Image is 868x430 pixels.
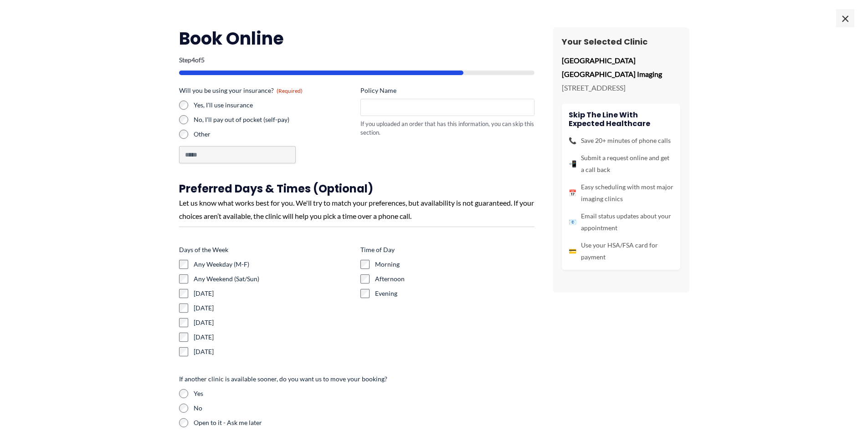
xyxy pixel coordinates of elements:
label: Policy Name [360,86,534,95]
span: × [836,9,854,27]
label: [DATE] [194,289,353,298]
h3: Preferred Days & Times (Optional) [179,182,534,196]
label: Any Weekday (M-F) [194,260,353,269]
label: [DATE] [194,333,353,342]
label: Evening [375,289,534,298]
label: Open to it - Ask me later [194,418,534,427]
legend: Days of the Week [179,245,228,254]
label: [DATE] [194,304,353,313]
h4: Skip the line with Expected Healthcare [569,111,673,128]
p: [GEOGRAPHIC_DATA] [GEOGRAPHIC_DATA] Imaging [562,54,680,81]
label: Morning [375,260,534,269]
label: Yes [194,389,534,398]
span: (Required) [277,87,303,94]
label: Any Weekend (Sat/Sun) [194,274,353,283]
label: Afternoon [375,274,534,283]
h3: Your Selected Clinic [562,36,680,47]
legend: If another clinic is available sooner, do you want us to move your booking? [179,374,387,384]
span: 📧 [569,216,576,228]
h2: Book Online [179,27,534,50]
legend: Will you be using your insurance? [179,86,303,95]
label: [DATE] [194,347,353,356]
label: Yes, I'll use insurance [194,101,353,110]
label: No [194,404,534,413]
li: Email status updates about your appointment [569,210,673,234]
span: 📞 [569,135,576,147]
label: [DATE] [194,318,353,327]
span: 📅 [569,187,576,199]
label: No, I'll pay out of pocket (self-pay) [194,115,353,124]
legend: Time of Day [360,245,395,254]
div: Let us know what works best for you. We'll try to match your preferences, but availability is not... [179,196,534,223]
li: Submit a request online and get a call back [569,152,673,176]
span: 📲 [569,158,576,170]
div: If you uploaded an order that has this information, you can skip this section. [360,120,534,137]
span: 4 [191,56,195,64]
li: Easy scheduling with most major imaging clinics [569,181,673,205]
input: Other Choice, please specify [179,146,296,163]
p: Step of [179,57,534,63]
li: Use your HSA/FSA card for payment [569,239,673,263]
span: 💳 [569,245,576,257]
li: Save 20+ minutes of phone calls [569,135,673,147]
p: [STREET_ADDRESS] [562,81,680,95]
label: Other [194,130,353,139]
span: 5 [201,56,205,64]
